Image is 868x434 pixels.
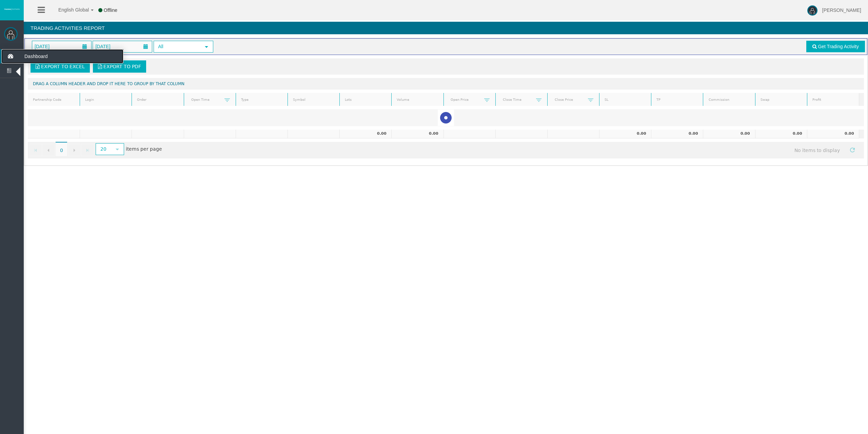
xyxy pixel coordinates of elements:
[104,7,117,13] span: Offline
[807,130,859,138] td: 0.00
[72,148,77,153] span: Go to the next page
[651,130,703,138] td: 0.00
[808,95,858,105] a: Profit
[41,64,85,69] span: Export to Excel
[807,5,817,16] img: user-image
[599,130,651,138] td: 0.00
[391,130,443,138] td: 0.00
[703,130,755,138] td: 0.00
[756,95,806,105] a: Swap
[46,148,51,153] span: Go to the previous page
[29,95,79,105] a: Partnership Code
[652,95,702,105] a: TP
[81,144,94,156] a: Go to the last page
[393,95,442,105] a: Volume
[115,147,120,152] span: select
[133,95,183,105] a: Order
[42,144,55,156] a: Go to the previous page
[68,144,80,156] a: Go to the next page
[3,8,20,11] img: logo.svg
[550,95,588,104] a: Close Price
[154,41,200,52] span: All
[94,144,162,155] span: items per page
[19,49,86,63] span: Dashboard
[850,147,855,153] span: Refresh
[339,130,391,138] td: 0.00
[96,144,111,154] span: 20
[93,60,146,73] a: Export to PDF
[50,7,89,13] span: English Global
[755,130,807,138] td: 0.00
[498,95,536,104] a: Close Time
[847,144,858,155] a: Refresh
[187,95,224,104] a: Open Time
[31,60,90,73] a: Export to Excel
[289,95,338,105] a: Symbol
[33,148,38,153] span: Go to the first page
[93,42,112,51] span: [DATE]
[28,78,864,90] div: Drag a column header and drop it here to group by that column
[341,95,391,105] a: Lots
[822,7,861,13] span: [PERSON_NAME]
[600,95,650,105] a: SL
[33,42,52,51] span: [DATE]
[85,148,90,153] span: Go to the last page
[818,44,859,49] span: Get Trading Activity
[447,95,484,104] a: Open Price
[704,95,754,105] a: Commission
[56,142,67,156] span: 0
[103,64,141,69] span: Export to PDF
[29,144,42,156] a: Go to the first page
[1,49,123,63] a: Dashboard
[204,44,209,50] span: select
[237,95,287,105] a: Type
[24,22,868,34] h4: Trading Activities Report
[81,95,131,105] a: Login
[788,144,846,156] span: No items to display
